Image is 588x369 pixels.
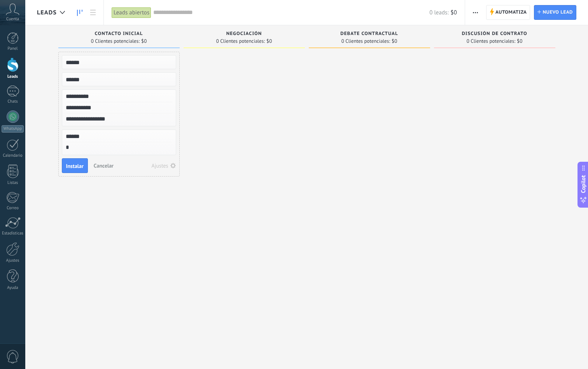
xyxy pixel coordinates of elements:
div: Ajustes [152,163,168,168]
div: Contacto inicial [62,31,176,38]
a: Automatiza [486,5,530,20]
span: Discusión de contrato [462,31,527,37]
div: Estadísticas [2,231,24,236]
span: Nuevo lead [542,5,573,19]
span: $0 [266,39,272,44]
span: Negociación [226,31,262,37]
span: Leads [37,9,57,16]
button: Cancelar [91,160,117,171]
a: Nuevo lead [534,5,576,20]
span: $0 [392,39,397,44]
div: Chats [2,99,24,104]
a: Leads [73,5,86,20]
button: Más [470,5,481,20]
div: WhatsApp [2,125,24,133]
div: Listas [2,180,24,185]
span: 0 leads: [429,9,448,16]
span: Cancelar [94,162,114,169]
div: Calendario [2,153,24,158]
div: Panel [2,46,24,51]
div: Correo [2,206,24,211]
div: Ayuda [2,285,24,290]
div: Debate contractual [313,31,426,38]
a: Lista [86,5,100,20]
div: Discusión de contrato [438,31,551,38]
button: Instalar [62,158,88,173]
span: Instalar [66,163,84,169]
span: 0 Clientes potenciales: [91,39,140,44]
span: Debate contractual [340,31,398,37]
button: Ajustes [149,160,179,171]
span: 0 Clientes potenciales: [341,39,390,44]
span: Copilot [579,175,587,193]
span: 0 Clientes potenciales: [216,39,265,44]
span: Cuenta [6,17,19,22]
div: Negociación [187,31,301,38]
div: Leads [2,74,24,79]
div: Ajustes [2,258,24,263]
span: $0 [141,39,147,44]
div: Leads abiertos [112,7,151,18]
span: $0 [517,39,522,44]
span: $0 [451,9,457,16]
span: Automatiza [495,5,527,19]
span: Contacto inicial [95,31,143,37]
span: 0 Clientes potenciales: [467,39,515,44]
